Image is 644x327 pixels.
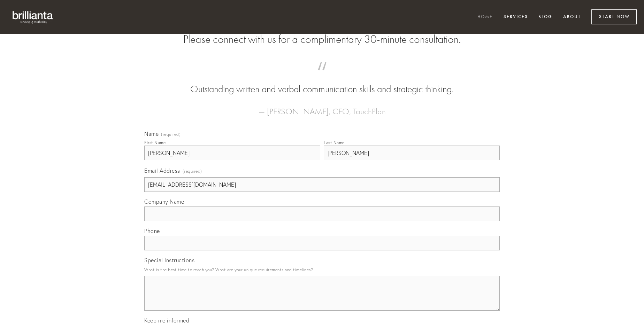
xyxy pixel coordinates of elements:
[183,166,202,176] span: (required)
[144,198,184,205] span: Company Name
[144,130,159,137] span: Name
[534,11,557,23] a: Blog
[144,140,166,145] div: First Name
[144,257,194,264] span: Special Instructions
[144,317,189,324] span: Keep me informed
[155,69,489,83] span: “
[144,33,500,46] h2: Please connect with us for a complimentary 30-minute consultation.
[473,11,497,23] a: Home
[144,167,180,174] span: Email Address
[144,227,160,234] span: Phone
[155,96,489,118] figcaption: — [PERSON_NAME], CEO, TouchPlan
[591,9,637,24] a: Start Now
[144,265,500,274] p: What is the best time to reach you? What are your unique requirements and timelines?
[155,69,489,96] blockquote: Outstanding written and verbal communication skills and strategic thinking.
[161,132,181,137] span: (required)
[499,11,532,23] a: Services
[559,11,585,23] a: About
[324,140,345,145] div: Last Name
[7,7,59,27] img: brillianta - research, strategy, marketing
